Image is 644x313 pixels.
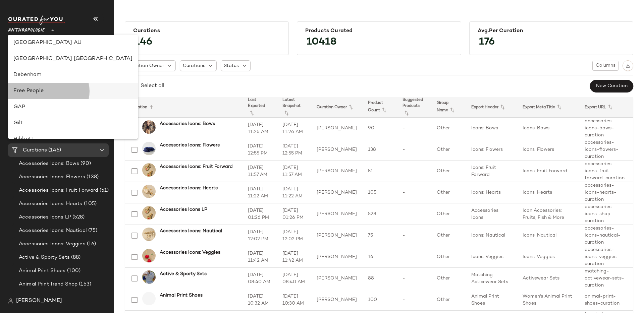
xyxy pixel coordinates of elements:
[160,228,222,235] b: Accessories Icons: Nautical
[23,146,47,154] span: Curations
[579,289,633,311] td: animal-print-shoes-curation
[19,267,66,275] span: Animal Print Shoes
[466,161,517,182] td: Icons: Fruit Forward
[579,246,633,268] td: accessories-icons-veggies-curation
[579,161,633,182] td: accessories-icons-fruit-forward-curation
[19,213,71,221] span: Accessories Icons LP
[243,289,277,311] td: [DATE] 10:32 AM
[363,203,397,225] td: 528
[466,118,517,139] td: Icons: Bows
[160,206,207,213] b: Accessories Icons LP
[311,118,363,139] td: [PERSON_NAME]
[517,225,579,246] td: Icons: Nautical
[47,146,61,154] span: (146)
[311,289,363,311] td: [PERSON_NAME]
[277,225,312,246] td: [DATE] 12:02 PM
[243,118,277,139] td: [DATE] 11:26 AM
[363,139,397,161] td: 138
[311,246,363,268] td: [PERSON_NAME]
[517,118,579,139] td: Icons: Bows
[277,289,312,311] td: [DATE] 10:30 AM
[431,161,466,182] td: Other
[517,161,579,182] td: Icons: Fruit Forward
[626,63,630,68] img: svg%3e
[397,161,432,182] td: -
[160,163,233,170] b: Accessories Icons: Fruit Forward
[466,97,517,118] th: Export Header
[133,28,280,34] div: Curations
[311,182,363,203] td: [PERSON_NAME]
[86,240,96,248] span: (16)
[277,161,312,182] td: [DATE] 11:57 AM
[8,35,138,139] div: undefined-list
[160,185,218,192] b: Accessories Icons: Hearts
[277,268,312,289] td: [DATE] 08:40 AM
[160,142,220,149] b: Accessories Icons: Flowers
[431,139,466,161] td: Other
[19,187,98,194] span: Accessories Icons: Fruit Forward
[579,268,633,289] td: matching-activewear-sets-curation
[466,289,517,311] td: Animal Print Shoes
[243,97,277,118] th: Last Exported
[592,61,619,71] button: Columns
[83,200,97,208] span: (105)
[363,246,397,268] td: 16
[13,55,132,63] div: [GEOGRAPHIC_DATA] [GEOGRAPHIC_DATA]
[87,227,98,235] span: (75)
[277,246,312,268] td: [DATE] 11:42 AM
[579,118,633,139] td: accessories-icons-bows-curation
[79,160,91,168] span: (90)
[160,249,220,256] b: Accessories Icons: Veggies
[277,118,312,139] td: [DATE] 11:26 AM
[277,182,312,203] td: [DATE] 11:22 AM
[311,225,363,246] td: [PERSON_NAME]
[183,62,205,69] span: Curations
[517,268,579,289] td: Activewear Sets
[98,187,109,194] span: (51)
[431,203,466,225] td: Other
[397,118,432,139] td: -
[13,119,132,127] div: Gilt
[277,97,312,118] th: Latest Snapshot
[431,97,466,118] th: Group Name
[8,23,45,35] span: Anthropologie
[579,182,633,203] td: accessories-icons-hearts-curation
[466,182,517,203] td: Icons: Hearts
[40,294,50,302] span: (29)
[85,173,99,181] span: (138)
[466,139,517,161] td: Icons: Flowers
[397,225,432,246] td: -
[13,103,132,111] div: GAP
[431,118,466,139] td: Other
[19,294,40,302] span: Babydoll
[590,80,633,92] button: New Curation
[466,268,517,289] td: Matching Activewear Sets
[431,225,466,246] td: Other
[19,200,83,208] span: Accessories Icons: Hearts
[363,268,397,289] td: 88
[397,139,432,161] td: -
[125,97,243,118] th: Curation
[243,225,277,246] td: [DATE] 12:02 PM
[431,182,466,203] td: Other
[243,182,277,203] td: [DATE] 11:22 AM
[478,28,625,34] div: Avg.per Curation
[243,203,277,225] td: [DATE] 01:26 PM
[141,82,164,90] div: Select all
[66,267,81,275] span: (100)
[595,63,615,68] span: Columns
[77,280,91,288] span: (153)
[243,161,277,182] td: [DATE] 11:57 AM
[363,161,397,182] td: 51
[224,62,239,69] span: Status
[363,225,397,246] td: 75
[243,246,277,268] td: [DATE] 11:42 AM
[160,292,203,299] b: Animal Print Shoes
[466,246,517,268] td: Icons: Veggies
[19,280,77,288] span: Animal Print Trend Shop
[517,182,579,203] td: Icons: Hearts
[579,139,633,161] td: accessories-icons-flowers-curation
[8,298,13,304] img: svg%3e
[517,246,579,268] td: Icons: Veggies
[8,15,65,25] img: cfy_white_logo.C9jOOHJF.svg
